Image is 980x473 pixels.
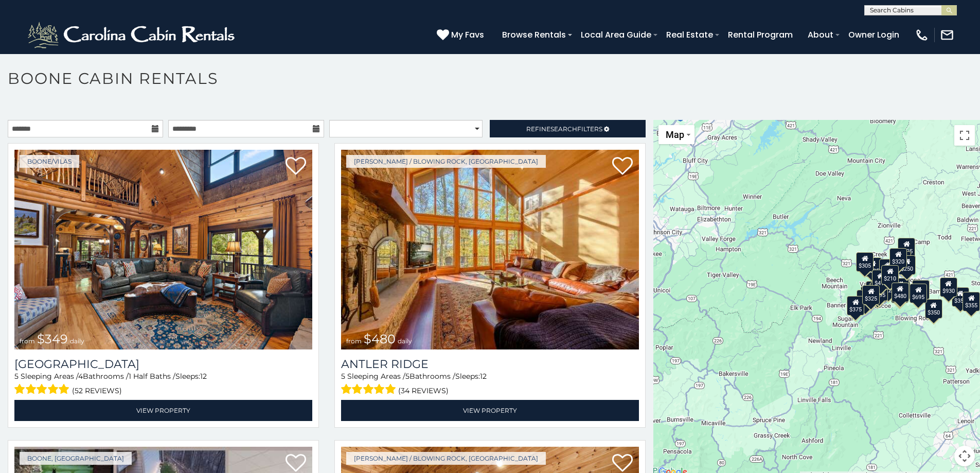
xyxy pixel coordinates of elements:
span: 5 [405,372,409,381]
a: Add to favorites [286,156,306,178]
span: Map [666,129,684,140]
button: Map camera controls [954,446,975,466]
img: mail-regular-white.png [940,28,954,42]
a: Boone, [GEOGRAPHIC_DATA] [20,452,132,465]
span: (34 reviews) [398,384,449,397]
div: $305 [857,252,874,271]
span: 4 [78,372,83,381]
img: Diamond Creek Lodge [14,150,312,349]
button: Toggle fullscreen view [954,125,975,146]
a: Boone/Vilas [20,155,79,168]
span: Refine Filters [526,125,602,133]
a: Owner Login [843,26,904,44]
a: [PERSON_NAME] / Blowing Rock, [GEOGRAPHIC_DATA] [346,452,546,465]
div: $225 [880,277,898,296]
div: $480 [892,283,909,302]
div: $565 [879,259,897,278]
a: Add to favorites [612,156,633,178]
span: 5 [14,372,19,381]
button: Change map style [658,125,694,144]
div: $410 [872,270,889,289]
a: About [803,26,839,44]
img: phone-regular-white.png [915,28,929,42]
a: Browse Rentals [497,26,571,44]
span: 12 [480,372,487,381]
h3: Diamond Creek Lodge [14,357,312,371]
img: Antler Ridge [341,150,639,349]
div: $315 [891,283,908,303]
span: 12 [200,372,207,381]
div: $210 [882,265,899,284]
a: Local Area Guide [576,26,656,44]
div: $320 [890,248,907,267]
div: $695 [910,283,928,303]
a: Diamond Creek Lodge from $349 daily [14,150,312,349]
span: Search [550,125,577,133]
span: (52 reviews) [72,384,122,397]
span: 1 Half Baths / [129,372,175,381]
span: 5 [341,372,345,381]
div: $325 [863,285,880,304]
a: Antler Ridge from $480 daily [341,150,639,349]
div: $350 [925,299,942,318]
a: [GEOGRAPHIC_DATA] [14,357,312,371]
div: Sleeping Areas / Bathrooms / Sleeps: [14,371,312,397]
div: $395 [892,277,910,297]
span: $480 [364,331,396,346]
div: Sleeping Areas / Bathrooms / Sleeps: [341,371,639,397]
a: Real Estate [661,26,718,44]
a: View Property [341,400,639,421]
div: $330 [857,290,875,309]
div: $380 [912,279,930,299]
span: daily [398,337,412,345]
a: My Favs [437,28,487,42]
a: Antler Ridge [341,357,639,371]
div: $525 [898,237,916,257]
span: from [20,337,35,345]
a: Rental Program [723,26,798,44]
img: White-1-2.png [26,20,239,50]
div: $930 [940,277,957,296]
div: $355 [952,287,969,306]
span: $349 [37,331,68,346]
span: from [346,337,362,345]
span: daily [70,337,84,345]
span: My Favs [451,28,484,41]
a: View Property [14,400,312,421]
a: [PERSON_NAME] / Blowing Rock, [GEOGRAPHIC_DATA] [346,155,546,168]
div: $375 [847,296,865,316]
div: $250 [899,255,916,275]
a: RefineSearchFilters [490,120,645,137]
